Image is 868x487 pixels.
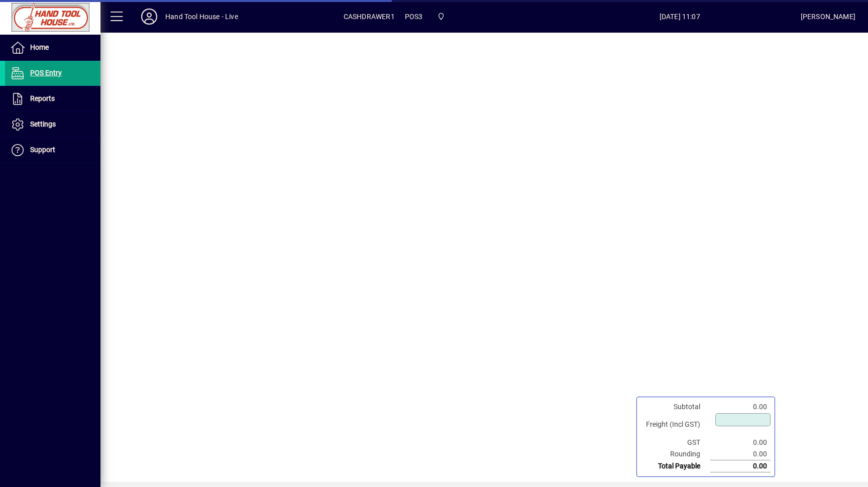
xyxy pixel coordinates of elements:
td: GST [641,437,710,448]
span: Support [30,146,55,154]
td: Freight (Incl GST) [641,413,710,437]
span: Home [30,43,49,51]
td: 0.00 [710,437,771,448]
a: Reports [5,86,100,111]
span: POS Entry [30,69,62,77]
span: Settings [30,120,56,128]
a: Settings [5,112,100,137]
span: POS3 [405,9,423,25]
button: Profile [133,8,165,26]
td: 0.00 [710,460,771,472]
span: Reports [30,94,55,102]
div: [PERSON_NAME] [801,9,855,25]
td: Subtotal [641,401,710,413]
td: 0.00 [710,448,771,460]
a: Home [5,35,100,60]
span: [DATE] 11:07 [559,9,801,25]
td: 0.00 [710,401,771,413]
span: CASHDRAWER1 [344,9,395,25]
div: Hand Tool House - Live [165,9,238,25]
td: Total Payable [641,460,710,472]
a: Support [5,138,100,163]
td: Rounding [641,448,710,460]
